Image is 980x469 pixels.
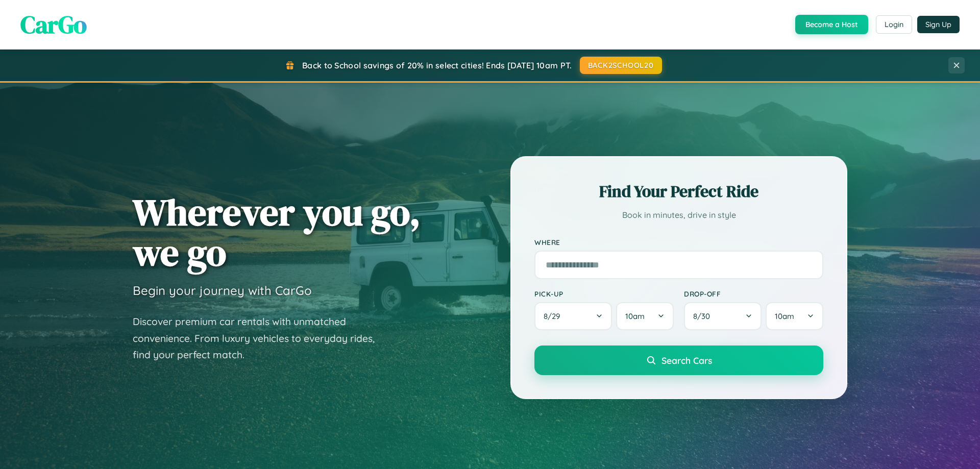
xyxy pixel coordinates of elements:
span: 8 / 29 [544,311,565,321]
button: 8/29 [534,302,612,330]
button: Search Cars [534,345,823,375]
h1: Wherever you go, we go [133,192,421,273]
button: BACK2SCHOOL20 [580,57,662,74]
span: 8 / 30 [693,311,715,321]
span: 10am [625,311,645,321]
button: 8/30 [684,302,762,330]
span: Back to School savings of 20% in select cities! Ends [DATE] 10am PT. [302,60,572,70]
h2: Find Your Perfect Ride [534,180,823,203]
span: CarGo [20,8,87,41]
p: Discover premium car rentals with unmatched convenience. From luxury vehicles to everyday rides, ... [133,313,388,363]
span: Search Cars [661,355,712,366]
button: Become a Host [795,15,868,34]
button: 10am [766,302,823,330]
label: Pick-up [534,289,674,298]
h3: Begin your journey with CarGo [133,283,312,298]
span: 10am [775,311,794,321]
button: Sign Up [917,16,960,33]
p: Book in minutes, drive in style [534,208,823,223]
button: Login [876,15,912,34]
label: Drop-off [684,289,823,298]
label: Where [534,238,823,246]
button: 10am [616,302,674,330]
